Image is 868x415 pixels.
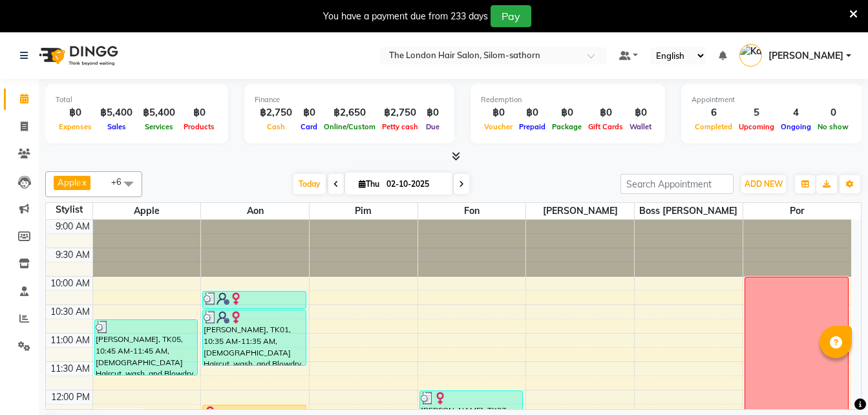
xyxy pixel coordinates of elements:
div: 0 [814,105,852,120]
div: [PERSON_NAME], TK01, 10:15 AM-10:35 AM, Toner Short [203,292,306,308]
span: Fon [418,203,526,219]
span: Petty cash [379,122,421,131]
div: ฿0 [56,105,95,120]
div: Stylist [46,203,92,217]
div: ฿2,750 [255,105,297,120]
div: 11:00 AM [48,334,92,347]
button: Pay [491,5,531,27]
span: Apple [58,177,81,187]
div: 5 [736,105,778,120]
span: Package [549,122,585,131]
span: Thu [355,179,383,189]
div: 9:30 AM [53,248,92,262]
div: 4 [778,105,814,120]
iframe: chat widget [814,363,855,402]
div: 10:30 AM [48,305,92,319]
div: Redemption [481,94,655,105]
div: 6 [692,105,736,120]
span: [PERSON_NAME] [526,203,634,219]
span: Cash [264,122,288,131]
div: 12:00 PM [48,390,92,404]
span: Due [423,122,443,131]
div: [PERSON_NAME], TK01, 10:35 AM-11:35 AM, [DEMOGRAPHIC_DATA] Haircut, wash, and Blowdry - Short to ... [203,310,306,365]
div: Total [56,94,218,105]
span: Expenses [56,122,95,131]
span: Voucher [481,122,516,131]
a: x [81,177,87,187]
div: ฿0 [421,105,444,120]
input: Search Appointment [620,174,734,194]
span: No show [814,122,852,131]
span: Por [743,203,851,219]
input: 2025-10-02 [383,175,447,194]
div: 11:30 AM [48,362,92,376]
div: You have a payment due from 233 days [323,10,488,23]
div: ฿0 [549,105,585,120]
span: [PERSON_NAME] [768,49,843,63]
div: Finance [255,94,444,105]
span: Products [180,122,218,131]
div: ฿0 [626,105,655,120]
span: Pim [310,203,418,219]
button: ADD NEW [741,175,786,193]
div: Appointment [692,94,852,105]
span: Prepaid [516,122,549,131]
span: Boss [PERSON_NAME] [635,203,743,219]
img: Kate [739,44,762,67]
span: Wallet [626,122,655,131]
div: ฿0 [585,105,626,120]
span: Online/Custom [321,122,379,131]
div: 10:00 AM [48,277,92,290]
div: ฿0 [516,105,549,120]
img: logo [33,37,122,74]
div: ฿0 [297,105,321,120]
div: ฿5,400 [95,105,138,120]
span: +6 [111,176,131,187]
div: [PERSON_NAME], TK05, 10:45 AM-11:45 AM, [DEMOGRAPHIC_DATA] Haircut, wash, and Blowdry - Short to ... [95,320,198,375]
div: ฿0 [481,105,516,120]
span: ADD NEW [745,179,783,189]
span: Today [293,174,326,194]
span: Services [142,122,176,131]
span: Gift Cards [585,122,626,131]
span: Upcoming [736,122,778,131]
span: Card [297,122,321,131]
span: Completed [692,122,736,131]
span: Aon [201,203,309,219]
div: 9:00 AM [53,220,92,233]
div: ฿2,650 [321,105,379,120]
span: Ongoing [778,122,814,131]
span: Sales [104,122,129,131]
span: Apple [93,203,201,219]
div: ฿5,400 [138,105,180,120]
div: ฿0 [180,105,218,120]
div: ฿2,750 [379,105,421,120]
